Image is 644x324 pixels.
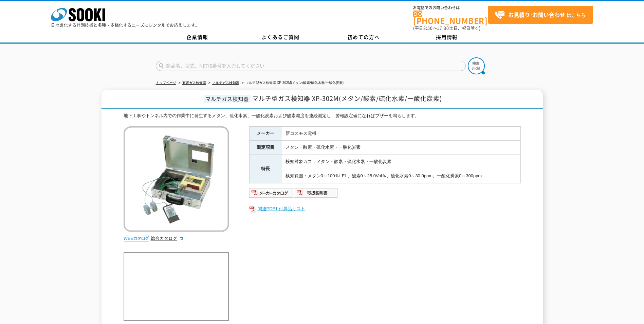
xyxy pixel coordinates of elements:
a: よくあるご質問 [239,32,322,42]
a: トップページ [156,81,176,85]
img: マルチ型ガス検知器 XP-302M(メタン/酸素/硫化水素/一酸化炭素) [124,126,229,232]
span: 8:50 [423,25,433,31]
th: 測定項目 [249,141,282,155]
span: 17:30 [437,25,449,31]
a: お見積り･お問い合わせはこちら [488,6,593,24]
a: 有害ガス検知器 [182,81,206,85]
span: 初めての方へ [347,33,380,41]
span: はこちら [495,10,586,20]
p: 日々進化する計測技術と多種・多様化するニーズにレンタルでお応えします。 [51,23,200,27]
img: 取扱説明書 [294,187,338,198]
a: 企業情報 [156,32,239,42]
a: メーカーカタログ [249,192,294,197]
span: (平日 ～ 土日、祝日除く) [413,25,480,31]
a: [PHONE_NUMBER] [413,11,488,24]
img: webカタログ [124,235,149,242]
li: マルチ型ガス検知器 XP-302M(メタン/酸素/硫化水素/一酸化炭素) [240,79,344,87]
a: 総合カタログ [151,236,184,241]
th: メーカー [249,126,282,141]
span: マルチ型ガス検知器 XP-302M(メタン/酸素/硫化水素/一酸化炭素) [252,94,442,103]
a: 初めての方へ [322,32,405,42]
a: マルチガス検知器 [212,81,239,85]
strong: お見積り･お問い合わせ [508,11,565,19]
span: マルチガス検知器 [204,95,251,103]
td: 新コスモス電機 [282,126,520,141]
img: メーカーカタログ [249,187,294,198]
td: 検知対象ガス：メタン・酸素・硫化水素・一酸化炭素 検知範囲：メタン0～100％LEL、酸素0～25.0Vol％、硫化水素0～30.0ppm、一酸化炭素0～300ppm [282,155,520,183]
div: 地下工事やトンネル内での作業中に発生するメタン、硫化水素、一酸化炭素および酸素濃度を連続測定し、警報設定値になればブザーを鳴らします。 [124,112,521,120]
a: 関連PDF1 付属品リスト [249,204,521,213]
img: btn_search.png [468,57,485,74]
a: 取扱説明書 [294,192,338,197]
span: お電話でのお問い合わせは [413,6,488,10]
td: メタン・酸素・硫化水素・一酸化炭素 [282,141,520,155]
th: 特長 [249,155,282,183]
input: 商品名、型式、NETIS番号を入力してください [156,61,466,71]
a: 採用情報 [405,32,489,42]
